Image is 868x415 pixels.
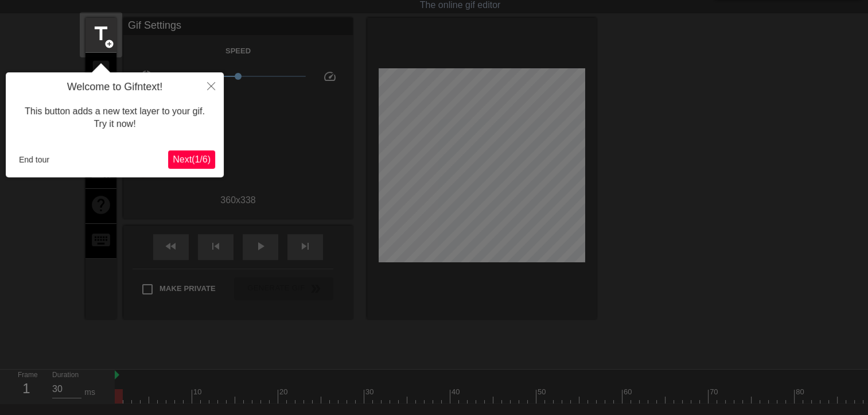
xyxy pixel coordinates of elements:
[173,154,211,164] span: Next ( 1 / 6 )
[168,150,215,169] button: Next
[14,151,54,168] button: End tour
[14,94,215,142] div: This button adds a new text layer to your gif. Try it now!
[14,81,215,94] h4: Welcome to Gifntext!
[198,72,224,99] button: Close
